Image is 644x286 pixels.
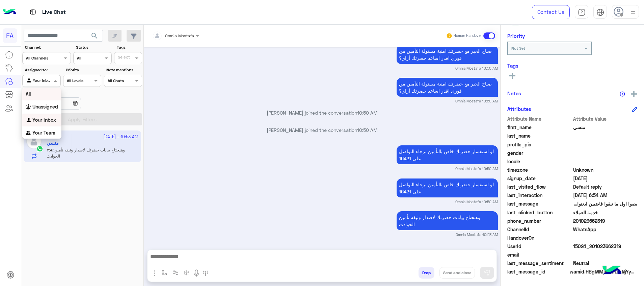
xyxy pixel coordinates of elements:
p: 24/9/2025, 10:50 AM [397,45,498,64]
span: Attribute Value [573,115,638,122]
span: 2025-09-24T03:54:44.945Z [573,192,638,199]
a: Contact Us [532,5,570,19]
img: send voice note [192,269,200,277]
p: Live Chat [42,8,66,17]
label: Note mentions [106,67,141,73]
img: add [631,91,637,97]
p: 24/9/2025, 10:50 AM [397,178,498,197]
label: Priority [66,67,101,73]
img: send message [484,269,490,276]
small: Omnia Mostafa 10:53 AM [456,232,498,237]
span: Omnia Mostafa [165,33,194,38]
span: wamid.HBgMMjAxMDIzNjYyMzE5FQIAEhggQUQwMzVDNTg3NTA2NUY1QjNCNkUzMDg4MzdBNjlENTkA [570,268,637,275]
span: 15024_201023662319 [573,243,638,250]
img: notes [620,91,625,97]
b: Your Team [32,130,55,136]
div: FA [3,28,17,43]
p: 24/9/2025, 10:50 AM [397,145,498,164]
p: 24/9/2025, 10:53 AM [397,211,498,230]
label: Tags [117,44,141,50]
span: last_message_id [507,268,568,275]
span: last_interaction [507,192,572,199]
img: tab [578,8,586,16]
span: 2025-09-22T15:40:01.016Z [573,175,638,182]
span: last_clicked_button [507,209,572,216]
span: first_name [507,124,572,131]
button: Send and close [439,267,475,279]
span: profile_pic [507,141,572,148]
span: 2 [573,226,638,233]
span: last_visited_flow [507,183,572,190]
ng-dropdown-panel: Options list [22,88,61,139]
button: Drop [419,267,434,279]
span: 10:50 AM [357,110,377,116]
small: Omnia Mostafa 10:50 AM [455,199,498,205]
img: select flow [162,270,167,276]
img: make a call [203,270,208,276]
span: timezone [507,166,572,173]
span: search [90,32,99,40]
span: phone_number [507,217,572,224]
label: Channel: [25,44,70,50]
img: INBOX.AGENTFILTER.YOURINBOX [26,117,32,124]
h6: Tags [507,63,637,69]
span: null [573,251,638,258]
span: last_message [507,200,572,207]
small: Human Handover [454,33,482,39]
img: tab [596,8,604,16]
button: select flow [159,267,170,278]
b: Not Set [511,46,525,51]
label: Status [76,44,111,50]
span: last_message_sentiment [507,260,572,267]
img: Logo [3,5,16,19]
span: null [573,149,638,157]
b: Unassigned [32,104,58,110]
img: create order [184,270,189,276]
span: بصوا اول ما تبقوا فاضيين ابعتوا لي رقم خدمه العملاء بس [573,200,638,207]
span: ChannelId [507,226,572,233]
img: INBOX.AGENTFILTER.UNASSIGNED [26,104,32,111]
span: 10:50 AM [357,127,377,133]
span: UserId [507,243,572,250]
span: HandoverOn [507,234,572,241]
img: Trigger scenario [173,270,178,276]
span: خدمة العملاء [573,209,638,216]
label: Assigned to: [25,67,60,73]
h6: Attributes [507,106,531,112]
span: locale [507,158,572,165]
span: Default reply [573,183,638,190]
span: Attribute Name [507,115,572,122]
h6: Notes [507,90,521,96]
b: All [26,91,31,97]
img: send attachment [151,269,159,277]
span: منسي [573,124,638,131]
b: Your Inbox [32,117,56,123]
button: search [86,30,103,44]
button: Trigger scenario [170,267,181,278]
small: Omnia Mostafa 10:50 AM [455,98,498,104]
span: 201023662319 [573,217,638,224]
div: Select [117,54,130,62]
small: Omnia Mostafa 10:50 AM [455,166,498,171]
button: create order [181,267,192,278]
p: [PERSON_NAME] joined the conversation [146,126,498,134]
span: null [573,158,638,165]
label: Date Range [25,90,101,96]
h6: Priority [507,33,525,39]
small: Omnia Mostafa 10:50 AM [455,66,498,71]
img: hulul-logo.png [600,259,624,283]
button: Apply Filters [22,113,142,125]
span: Unknown [573,166,638,173]
span: email [507,251,572,258]
p: [PERSON_NAME] joined the conversation [146,109,498,116]
a: tab [575,5,588,19]
img: INBOX.AGENTFILTER.YOURTEAM [26,130,32,137]
span: signup_date [507,175,572,182]
span: last_name [507,132,572,139]
span: 0 [573,260,638,267]
img: profile [629,8,637,17]
span: null [573,234,638,241]
img: tab [29,8,37,16]
p: 24/9/2025, 10:50 AM [397,78,498,97]
span: gender [507,149,572,157]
